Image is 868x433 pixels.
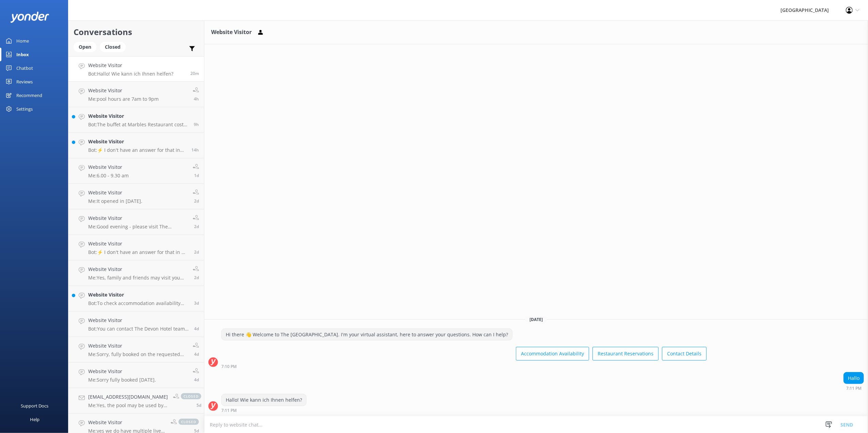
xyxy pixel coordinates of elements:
[191,147,199,153] span: Oct 09 2025 05:15am (UTC +13:00) Pacific/Auckland
[88,240,189,247] h4: Website Visitor
[68,209,204,235] a: Website VisitorMe:Good evening - please visit The [GEOGRAPHIC_DATA] website and on it you will fi...
[88,189,142,196] h4: Website Visitor
[194,198,199,204] span: Oct 07 2025 06:09pm (UTC +13:00) Pacific/Auckland
[100,43,129,50] a: Closed
[88,62,173,69] h4: Website Visitor
[88,249,189,255] p: Bot: ⚡ I don't have an answer for that in my knowledge base. Please try and rephrase your questio...
[30,413,40,426] div: Help
[68,388,204,414] a: [EMAIL_ADDRESS][DOMAIN_NAME]Me:Yes, the pool may be used by dinner guests.closed5d
[662,347,707,360] button: Contact Details
[88,300,189,306] p: Bot: To check accommodation availability and make a booking, please visit [URL][DOMAIN_NAME].
[194,173,199,178] span: Oct 07 2025 09:43pm (UTC +13:00) Pacific/Auckland
[68,56,204,82] a: Website VisitorBot:Hallo! Wie kann ich Ihnen helfen?20m
[194,249,199,255] span: Oct 07 2025 12:29pm (UTC +13:00) Pacific/Auckland
[221,365,237,369] strong: 7:10 PM
[88,326,189,332] p: Bot: You can contact The Devon Hotel team at [PHONE_NUMBER] or 0800 843 338, or by emailing [EMAI...
[194,377,199,383] span: Oct 05 2025 11:12am (UTC +13:00) Pacific/Auckland
[88,214,188,222] h4: Website Visitor
[68,133,204,158] a: Website VisitorBot:⚡ I don't have an answer for that in my knowledge base. Please try and rephras...
[16,102,33,116] div: Settings
[68,158,204,184] a: Website VisitorMe:6.00 - 9.30 am1d
[525,317,547,322] span: [DATE]
[88,173,129,179] p: Me: 6.00 - 9.30 am
[222,394,306,406] div: Hallo! Wie kann ich Ihnen helfen?
[88,402,168,408] p: Me: Yes, the pool may be used by dinner guests.
[68,363,204,388] a: Website VisitorMe:Sorry fully booked [DATE].4d
[88,87,159,94] h4: Website Visitor
[16,89,42,102] div: Recommend
[21,399,49,413] div: Support Docs
[88,122,189,128] p: Bot: The buffet at Marbles Restaurant costs $54.90 per adult. You can view current pricing at [UR...
[88,317,189,324] h4: Website Visitor
[88,163,129,171] h4: Website Visitor
[194,300,199,306] span: Oct 05 2025 07:44pm (UTC +13:00) Pacific/Auckland
[211,28,252,37] h3: Website Visitor
[844,372,864,384] div: Hallo
[843,386,864,390] div: Oct 09 2025 07:11pm (UTC +13:00) Pacific/Auckland
[221,408,306,413] div: Oct 09 2025 07:11pm (UTC +13:00) Pacific/Auckland
[16,48,29,61] div: Inbox
[194,122,199,127] span: Oct 09 2025 09:35am (UTC +13:00) Pacific/Auckland
[194,224,199,229] span: Oct 07 2025 06:04pm (UTC +13:00) Pacific/Auckland
[88,112,189,120] h4: Website Visitor
[88,96,159,102] p: Me: pool hours are 7am to 9pm
[88,138,186,145] h4: Website Visitor
[16,75,33,89] div: Reviews
[68,337,204,363] a: Website VisitorMe:Sorry, fully booked on the requested date.4d
[88,393,168,401] h4: [EMAIL_ADDRESS][DOMAIN_NAME]
[10,12,49,23] img: yonder-white-logo.png
[88,368,156,375] h4: Website Visitor
[181,393,201,399] span: closed
[222,329,512,340] div: Hi there 👋 Welcome to The [GEOGRAPHIC_DATA]. I'm your virtual assistant, here to answer your ques...
[88,419,165,426] h4: Website Visitor
[88,291,189,299] h4: Website Visitor
[74,42,96,52] div: Open
[88,224,188,230] p: Me: Good evening - please visit The [GEOGRAPHIC_DATA] website and on it you will find the [DATE] ...
[88,71,173,77] p: Bot: Hallo! Wie kann ich Ihnen helfen?
[88,198,142,204] p: Me: It opened in [DATE].
[68,311,204,337] a: Website VisitorBot:You can contact The Devon Hotel team at [PHONE_NUMBER] or 0800 843 338, or by ...
[88,377,156,383] p: Me: Sorry fully booked [DATE].
[68,286,204,311] a: Website VisitorBot:To check accommodation availability and make a booking, please visit [URL][DOM...
[68,82,204,107] a: Website VisitorMe:pool hours are 7am to 9pm4h
[68,107,204,133] a: Website VisitorBot:The buffet at Marbles Restaurant costs $54.90 per adult. You can view current ...
[74,43,100,50] a: Open
[221,408,237,413] strong: 7:11 PM
[74,26,199,38] h2: Conversations
[846,386,862,390] strong: 7:11 PM
[194,275,199,280] span: Oct 06 2025 09:58pm (UTC +13:00) Pacific/Auckland
[190,70,199,76] span: Oct 09 2025 07:11pm (UTC +13:00) Pacific/Auckland
[100,42,126,52] div: Closed
[88,147,186,153] p: Bot: ⚡ I don't have an answer for that in my knowledge base. Please try and rephrase your questio...
[16,34,29,48] div: Home
[194,326,199,332] span: Oct 05 2025 02:13pm (UTC +13:00) Pacific/Auckland
[68,260,204,286] a: Website VisitorMe:Yes, family and friends may visit you during the day.2d
[593,347,659,360] button: Restaurant Reservations
[88,266,188,273] h4: Website Visitor
[88,342,188,350] h4: Website Visitor
[68,235,204,260] a: Website VisitorBot:⚡ I don't have an answer for that in my knowledge base. Please try and rephras...
[68,184,204,209] a: Website VisitorMe:It opened in [DATE].2d
[16,61,33,75] div: Chatbot
[516,347,589,360] button: Accommodation Availability
[88,351,188,357] p: Me: Sorry, fully booked on the requested date.
[178,419,199,425] span: closed
[194,351,199,357] span: Oct 05 2025 11:13am (UTC +13:00) Pacific/Auckland
[221,364,707,369] div: Oct 09 2025 07:10pm (UTC +13:00) Pacific/Auckland
[196,402,201,408] span: Oct 04 2025 04:26pm (UTC +13:00) Pacific/Auckland
[88,275,188,281] p: Me: Yes, family and friends may visit you during the day.
[194,96,199,102] span: Oct 09 2025 02:39pm (UTC +13:00) Pacific/Auckland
